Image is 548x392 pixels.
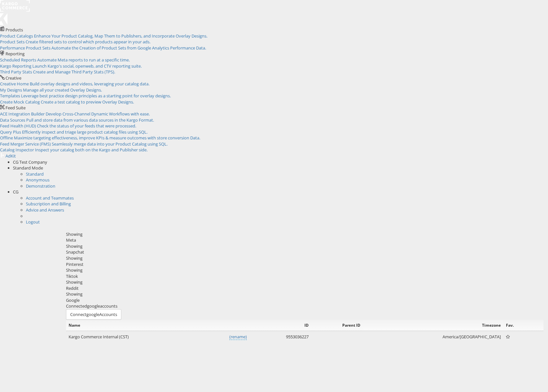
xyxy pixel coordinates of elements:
[66,309,121,320] button: ConnectgoogleAccounts
[249,331,311,343] td: 9553036227
[26,177,49,183] a: Anonymous
[5,51,25,57] span: Reporting
[34,33,207,39] span: Enhance Your Product Catalog, Map Them to Publishers, and Incorporate Overlay Designs.
[229,334,247,340] a: (rename)
[66,261,543,267] div: Pinterest
[66,320,249,331] th: Name
[66,231,543,237] div: Showing
[52,141,168,147] span: Seamlessly merge data into your Product Catalog using SQL.
[311,320,363,331] th: Parent ID
[66,243,543,249] div: Showing
[5,153,16,159] span: AdKit
[46,111,150,117] span: Develop Cross-Channel Dynamic Workflows with ease.
[37,57,130,63] span: Automate Meta reports to run at a specific time.
[66,303,543,309] div: Connected accounts
[249,320,311,331] th: ID
[22,129,148,135] span: Efficiently inspect and triage large product catalog files using SQL.
[66,249,543,255] div: Snapchat
[66,297,543,303] div: Google
[66,237,543,243] div: Meta
[26,39,150,45] span: Create filtered sets to control which products appear in your ads.
[41,99,134,105] span: Create a test catalog to preview Overlay Designs.
[66,291,543,297] div: Showing
[26,207,64,213] a: Advice and Answers
[13,189,18,195] span: CG
[13,159,47,165] span: CG Test Company
[23,87,102,93] span: Manage all your created Overlay Designs.
[37,123,136,129] span: Check the status of your feeds that were processed.
[26,219,40,225] a: Logout
[21,93,171,99] span: Leverage best practice design principles as a starting point for overlay designs.
[14,135,200,141] span: Maximize targeting effectiveness, improve KPIs & measure outcomes with store conversion Data.
[5,105,26,111] span: Feed Suite
[86,311,99,317] span: google
[26,117,154,123] span: Pull and store data from various data sources in the Kargo Format.
[363,320,503,331] th: Timezone
[33,69,115,75] span: Create and Manage Third Party Stats (TPS).
[26,201,71,207] a: Subscription and Billing
[26,195,74,201] a: Account and Teammates
[5,27,23,33] span: Products
[503,320,532,331] th: Fav.
[66,267,543,273] div: Showing
[66,279,543,285] div: Showing
[32,63,142,69] span: Launch Kargo's social, openweb, and CTV reporting suite.
[66,331,249,343] td: Kargo Commerce Internal (CST)
[66,273,543,279] div: Tiktok
[26,171,44,177] a: Standard
[51,45,206,51] span: Automate the Creation of Product Sets from Google Analytics Performance Data.
[5,75,21,81] span: Creative
[66,255,543,261] div: Showing
[66,285,543,291] div: Reddit
[13,165,43,171] span: Standard Mode
[87,303,100,309] span: google
[26,183,55,189] a: Demonstration
[363,331,503,343] td: America/[GEOGRAPHIC_DATA]
[35,147,148,153] span: Inspect your catalog both on the Kargo and Publisher side.
[30,81,149,87] span: Build overlay designs and videos, leveraging your catalog data.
